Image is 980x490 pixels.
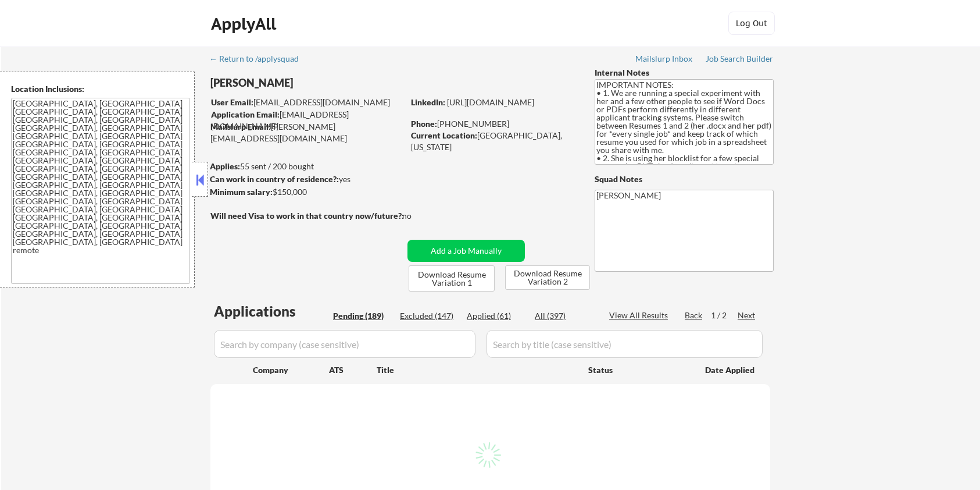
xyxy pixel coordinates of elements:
[210,173,400,185] div: yes
[487,330,763,358] input: Search by title (case sensitive)
[210,121,403,144] div: [PERSON_NAME][EMAIL_ADDRESS][DOMAIN_NAME]
[214,330,475,358] input: Search by company (case sensitive)
[210,161,240,171] strong: Applies:
[402,210,435,222] div: no
[11,83,190,95] div: Location Inclusions:
[609,310,671,321] div: View All Results
[728,12,775,35] button: Log Out
[685,310,703,321] div: Back
[409,265,495,292] button: Download Resume Variation 1
[210,174,339,184] strong: Can work in country of residence?:
[253,364,329,376] div: Company
[377,364,577,376] div: Title
[210,76,449,90] div: [PERSON_NAME]
[595,173,774,185] div: Squad Notes
[211,97,403,108] div: [EMAIL_ADDRESS][DOMAIN_NAME]
[411,130,477,140] strong: Current Location:
[210,211,404,221] strong: Will need Visa to work in that country now/future?:
[211,109,280,119] strong: Application Email:
[407,240,525,262] button: Add a Job Manually
[706,54,774,66] a: Job Search Builder
[209,55,310,63] div: ← Return to /applysquad
[210,122,271,132] strong: Mailslurp Email:
[705,364,756,376] div: Date Applied
[411,130,575,152] div: [GEOGRAPHIC_DATA], [US_STATE]
[711,310,738,321] div: 1 / 2
[595,67,774,79] div: Internal Notes
[400,310,458,322] div: Excluded (147)
[211,14,280,34] div: ApplyAll
[411,118,575,130] div: [PHONE_NUMBER]
[210,161,403,172] div: 55 sent / 200 bought
[214,304,329,318] div: Applications
[210,186,403,198] div: $150,000
[738,310,756,321] div: Next
[209,54,310,66] a: ← Return to /applysquad
[329,364,377,376] div: ATS
[210,187,273,197] strong: Minimum salary:
[635,55,693,63] div: Mailslurp Inbox
[211,97,253,107] strong: User Email:
[467,310,525,322] div: Applied (61)
[706,55,774,63] div: Job Search Builder
[535,310,593,322] div: All (397)
[411,97,445,107] strong: LinkedIn:
[635,54,693,66] a: Mailslurp Inbox
[505,265,590,290] button: Download Resume Variation 2
[411,119,437,129] strong: Phone:
[447,97,534,107] a: [URL][DOMAIN_NAME]
[333,310,391,322] div: Pending (189)
[588,359,688,380] div: Status
[211,109,403,132] div: [EMAIL_ADDRESS][DOMAIN_NAME]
